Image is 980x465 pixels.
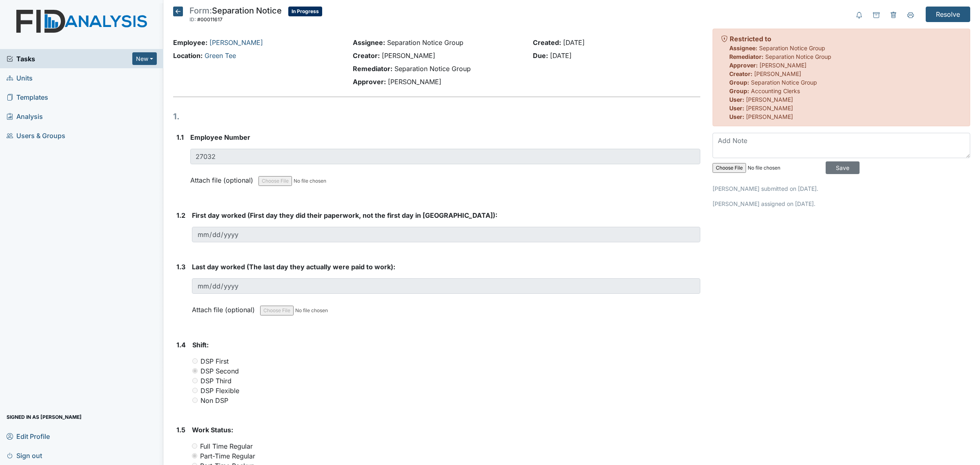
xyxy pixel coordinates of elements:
[387,38,463,47] span: Separation Notice Group
[189,16,196,22] span: ID:
[353,65,392,73] strong: Remediator:
[729,105,744,112] strong: User:
[192,211,497,219] span: First day worked (First day they did their paperwork, not the first day in [GEOGRAPHIC_DATA]):
[713,184,970,193] p: [PERSON_NAME] submitted on [DATE].
[713,199,970,208] p: [PERSON_NAME] assigned on [DATE].
[189,6,212,16] span: Form:
[729,79,749,86] strong: Group:
[192,368,198,373] input: DSP Second
[7,129,65,142] span: Users & Groups
[200,396,228,405] label: Non DSP
[729,87,749,94] strong: Group:
[7,411,82,423] span: Signed in as [PERSON_NAME]
[190,171,256,185] label: Attach file (optional)
[729,96,744,103] strong: User:
[190,133,250,141] span: Employee Number
[746,113,793,120] span: [PERSON_NAME]
[826,161,860,174] input: Save
[746,96,793,103] span: [PERSON_NAME]
[765,53,831,60] span: Separation Notice Group
[200,441,253,451] label: Full Time Regular
[353,78,386,86] strong: Approver:
[192,378,198,383] input: DSP Third
[563,38,585,47] span: [DATE]
[176,132,184,142] label: 1.1
[751,87,800,94] span: Accounting Clerks
[192,453,197,458] input: Part-Time Regular
[209,38,263,47] a: [PERSON_NAME]
[746,105,793,112] span: [PERSON_NAME]
[7,449,42,462] span: Sign out
[751,79,817,86] span: Separation Notice Group
[550,51,572,60] span: [DATE]
[200,376,232,386] label: DSP Third
[382,51,435,60] span: [PERSON_NAME]
[353,51,380,60] strong: Creator:
[176,340,186,350] label: 1.4
[533,38,561,47] strong: Created:
[353,38,385,47] strong: Assignee:
[533,51,548,60] strong: Due:
[189,7,282,25] div: Separation Notice
[759,62,806,69] span: [PERSON_NAME]
[7,430,50,443] span: Edit Profile
[197,16,223,22] span: #00011617
[173,38,207,47] strong: Employee:
[7,72,33,84] span: Units
[7,91,48,103] span: Templates
[729,53,764,60] strong: Remediator:
[730,35,771,43] strong: Restricted to
[176,210,185,220] label: 1.2
[759,45,825,51] span: Separation Notice Group
[192,300,258,315] label: Attach file (optional)
[7,110,43,123] span: Analysis
[729,70,753,77] strong: Creator:
[205,51,236,60] a: Green Tee
[176,262,185,272] label: 1.3
[729,62,758,69] strong: Approver:
[132,52,157,65] button: New
[173,110,700,123] h1: 1.
[176,425,185,435] label: 1.5
[192,341,209,349] span: Shift:
[394,65,471,73] span: Separation Notice Group
[192,398,198,403] input: Non DSP
[192,443,197,449] input: Full Time Regular
[200,356,229,366] label: DSP First
[729,113,744,120] strong: User:
[192,426,233,434] span: Work Status:
[192,388,198,393] input: DSP Flexible
[200,366,239,376] label: DSP Second
[192,358,198,364] input: DSP First
[388,78,441,86] span: [PERSON_NAME]
[729,45,757,51] strong: Assignee:
[200,386,239,396] label: DSP Flexible
[192,263,395,271] span: Last day worked (The last day they actually were paid to work):
[173,51,203,60] strong: Location:
[926,7,970,22] input: Resolve
[7,54,132,64] a: Tasks
[754,70,801,77] span: [PERSON_NAME]
[200,451,255,461] label: Part-Time Regular
[288,7,322,16] span: In Progress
